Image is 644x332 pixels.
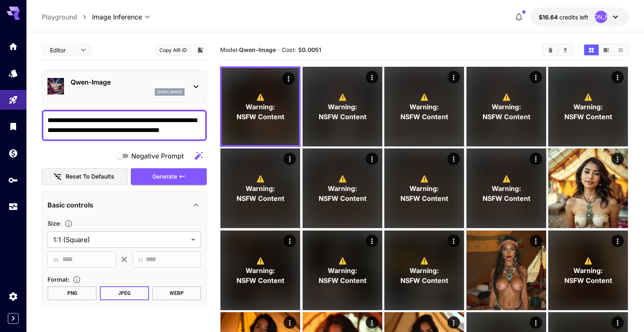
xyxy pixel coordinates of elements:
span: Warning: [492,184,521,193]
span: NSFW Content [564,112,612,122]
div: Actions [612,71,624,83]
div: Actions [448,153,460,165]
div: Actions [284,153,296,165]
span: Warning: [573,266,603,275]
div: Qwen-Imageqwen_image [47,74,201,99]
span: NSFW Content [237,112,284,122]
button: JPEG [100,286,149,300]
span: Generate [152,172,177,182]
span: Warning: [246,184,275,193]
p: · [278,45,280,55]
div: Actions [612,316,624,329]
span: ⚠️ [256,174,265,184]
span: Warning: [410,184,439,193]
div: Playground [8,95,18,105]
div: Actions [448,71,460,83]
div: Show media in grid viewShow media in video viewShow media in list view [583,44,629,56]
div: Actions [612,235,624,247]
span: Model: [220,46,276,53]
span: $16.64 [539,14,559,21]
span: 1:1 (Square) [53,235,188,245]
div: Actions [366,71,378,83]
span: Warning: [246,102,275,112]
span: Editor [50,46,76,54]
div: API Keys [8,175,18,185]
span: Warning: [573,102,603,112]
span: ⚠️ [339,256,347,266]
button: Add to library [197,45,204,55]
div: Basic controls [47,195,201,215]
b: Qwen-Image [239,46,276,53]
span: NSFW Content [237,275,284,285]
img: Z [548,148,628,228]
div: Home [8,41,18,52]
div: Actions [284,235,296,247]
span: Cost: $ [282,46,321,53]
button: Show media in list view [613,45,628,55]
span: NSFW Content [482,112,530,122]
span: Warning: [328,102,357,112]
span: NSFW Content [319,275,367,285]
span: ⚠️ [584,256,592,266]
div: [PERSON_NAME] [595,11,607,23]
span: Warning: [410,102,439,112]
p: qwen_image [157,89,182,95]
span: ⚠️ [502,174,510,184]
span: ⚠️ [420,174,429,184]
span: NSFW Content [400,193,448,203]
div: Actions [530,235,542,247]
div: Clear AllDownload All [542,44,573,56]
button: Expand sidebar [8,313,19,324]
a: Playground [42,12,77,22]
button: Show media in video view [599,45,613,55]
span: ⚠️ [339,92,347,102]
div: Settings [8,291,18,301]
span: Warning: [246,266,275,275]
span: ⚠️ [420,256,429,266]
p: Qwen-Image [71,77,185,87]
span: Format : [47,276,69,283]
span: ⚠️ [502,92,510,102]
span: NSFW Content [482,193,530,203]
span: Warning: [410,266,439,275]
span: Image Inference [92,12,142,22]
span: NSFW Content [400,112,448,122]
div: Actions [448,235,460,247]
span: NSFW Content [564,275,612,285]
span: NSFW Content [319,193,367,203]
div: Actions [530,153,542,165]
span: W [53,255,59,264]
button: PNG [47,286,97,300]
span: Negative Prompt [131,151,184,161]
div: Library [8,121,18,132]
button: Show media in grid view [584,45,599,55]
nav: breadcrumb [42,12,92,22]
button: Adjust the dimensions of the generated image by specifying its width and height in pixels, or sel... [61,219,76,228]
button: Choose the file format for the output image. [69,275,84,284]
button: Generate [131,168,207,185]
span: NSFW Content [319,112,367,122]
div: Models [8,68,18,78]
div: Actions [530,71,542,83]
img: 2Q== [466,231,546,310]
div: Wallet [8,148,18,158]
button: Reset to defaults [42,168,128,185]
button: Download All [558,45,573,55]
span: ⚠️ [256,256,265,266]
div: Actions [366,153,378,165]
button: WEBP [152,286,201,300]
span: Warning: [328,184,357,193]
span: NSFW Content [400,275,448,285]
button: $16.63628[PERSON_NAME] [530,7,629,26]
div: Actions [283,72,295,85]
div: Actions [366,316,378,329]
div: Actions [366,235,378,247]
span: H [138,255,142,264]
div: Usage [8,202,18,212]
button: Clear All [543,45,558,55]
span: ⚠️ [584,92,592,102]
span: ⚠️ [339,174,347,184]
span: ⚠️ [420,92,429,102]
